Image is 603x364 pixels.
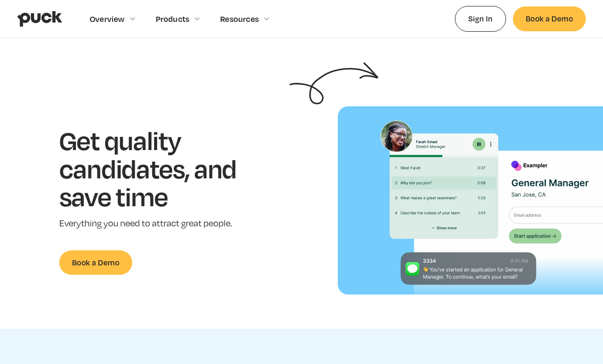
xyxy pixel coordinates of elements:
[90,14,125,24] div: Overview
[59,250,132,275] a: Book a Demo
[59,217,263,230] p: Everything you need to attract great people.
[455,6,506,31] a: Sign In
[59,126,263,211] h1: Get quality candidates, and save time
[220,14,259,24] div: Resources
[513,6,586,31] a: Book a Demo
[156,14,190,24] div: Products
